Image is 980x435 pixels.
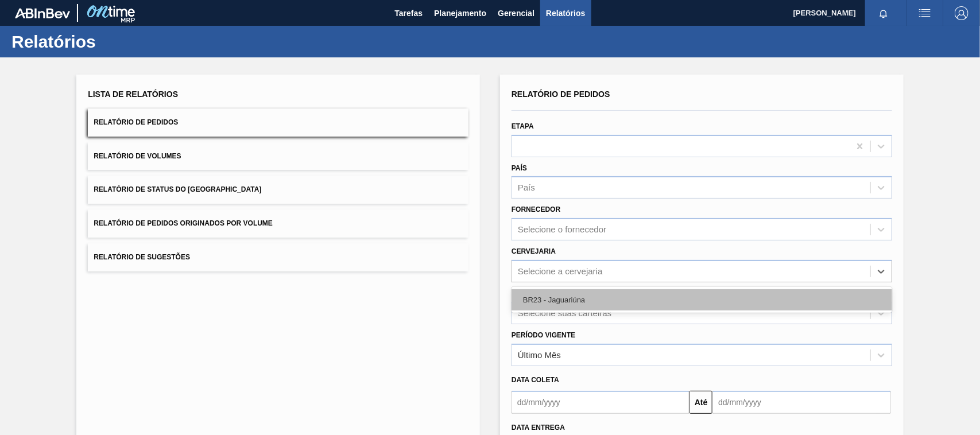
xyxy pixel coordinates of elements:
span: Relatório de Pedidos [94,118,178,126]
img: TNhmsLtSVTkK8tSr43FrP2fwEKptu5GPRR3wAAAABJRU5ErkJggg== [15,8,70,18]
div: Selecione suas carteiras [518,308,611,318]
label: País [512,164,527,172]
span: Relatório de Status do [GEOGRAPHIC_DATA] [94,185,261,193]
button: Relatório de Volumes [88,142,468,170]
div: Selecione a cervejaria [518,266,603,276]
span: Gerencial [498,6,534,20]
button: Relatório de Sugestões [88,243,468,271]
span: Data Entrega [512,424,565,432]
input: dd/mm/yyyy [712,391,890,414]
button: Notificações [865,5,902,21]
span: Relatório de Pedidos [512,90,610,99]
div: País [518,183,535,193]
span: Data coleta [512,376,559,384]
button: Relatório de Pedidos [88,108,468,137]
label: Etapa [512,122,534,130]
button: Relatório de Pedidos Originados por Volume [88,209,468,238]
span: Planejamento [434,6,486,20]
label: Fornecedor [512,205,560,213]
div: BR23 - Jaguariúna [512,289,892,310]
label: Cervejaria [512,247,556,255]
span: Tarefas [394,6,423,20]
span: Relatórios [546,6,585,20]
span: Relatório de Pedidos Originados por Volume [94,219,273,227]
button: Relatório de Status do [GEOGRAPHIC_DATA] [88,176,468,204]
div: Selecione o fornecedor [518,225,606,235]
span: Relatório de Sugestões [94,253,190,261]
span: Lista de Relatórios [88,90,178,99]
span: Relatório de Volumes [94,152,181,160]
img: userActions [918,6,932,20]
div: Último Mês [518,350,561,360]
img: Logout [955,6,969,20]
h1: Relatórios [11,35,215,48]
button: Até [690,391,712,414]
label: Período Vigente [512,331,575,339]
input: dd/mm/yyyy [512,391,690,414]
